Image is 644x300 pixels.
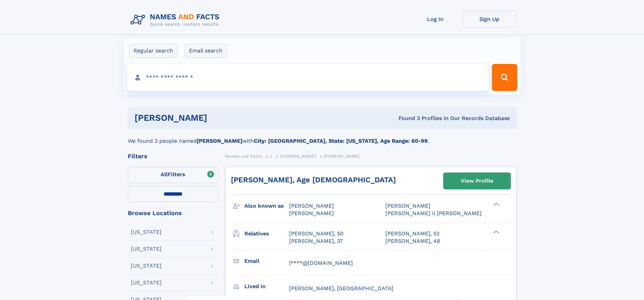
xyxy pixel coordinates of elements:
div: ❯ [492,230,500,234]
h3: Relatives [244,228,289,239]
a: Log In [408,11,462,27]
a: [PERSON_NAME], 52 [385,230,439,237]
span: [PERSON_NAME], [GEOGRAPHIC_DATA] [289,285,393,292]
h3: Also known as [244,200,289,212]
span: [PERSON_NAME] Il [PERSON_NAME] [385,210,482,216]
a: [PERSON_NAME], 50 [289,230,343,237]
a: View Profile [444,173,510,189]
span: [PERSON_NAME] [385,203,430,209]
a: [PERSON_NAME] [280,152,316,160]
span: J [270,154,272,159]
input: search input [127,64,489,91]
div: We found 3 people named with . [128,129,517,145]
label: Regular search [129,44,177,58]
div: [US_STATE] [131,229,162,235]
span: [PERSON_NAME] [289,203,334,209]
div: [US_STATE] [131,263,162,269]
div: [US_STATE] [131,246,162,252]
span: [PERSON_NAME] [324,154,360,159]
img: Logo Names and Facts [128,11,225,29]
a: Names and Facts [225,152,262,160]
div: ❯ [492,202,500,207]
a: [PERSON_NAME], 48 [385,237,440,245]
a: [PERSON_NAME], Age [DEMOGRAPHIC_DATA] [231,176,396,184]
span: All [161,171,168,178]
h3: Lived in [244,281,289,292]
div: View Profile [461,173,493,189]
button: Search Button [492,64,517,91]
div: Filters [128,153,218,159]
span: [PERSON_NAME] [289,210,334,216]
b: City: [GEOGRAPHIC_DATA], State: [US_STATE], Age Range: 60-99 [254,138,428,144]
b: [PERSON_NAME] [197,138,242,144]
h1: [PERSON_NAME] [135,114,303,122]
div: Found 3 Profiles In Our Records Database [303,115,510,122]
a: J [270,152,272,160]
div: Browse Locations [128,210,218,216]
div: [US_STATE] [131,280,162,285]
a: Sign Up [462,11,517,27]
a: [PERSON_NAME], 37 [289,237,343,245]
label: Filters [128,167,218,183]
label: Email search [185,44,227,58]
h3: Email [244,255,289,267]
span: [PERSON_NAME] [280,154,316,159]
